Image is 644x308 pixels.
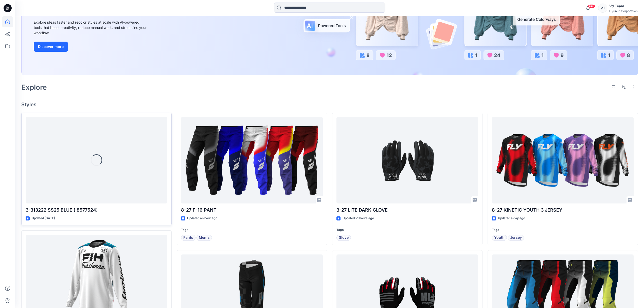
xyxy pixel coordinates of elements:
[26,207,167,214] p: 3-313222 SS25 BLUE ( 8577524)
[339,235,349,241] span: Glove
[187,216,217,221] p: Updated an hour ago
[494,235,505,241] span: Youth
[336,227,478,233] p: Tags
[588,4,595,8] span: 99+
[492,227,634,233] p: Tags
[498,216,525,221] p: Updated a day ago
[34,42,148,52] a: Discover more
[32,216,55,221] p: Updated [DATE]
[181,227,323,233] p: Tags
[609,3,638,9] div: Vd Team
[510,235,522,241] span: Jersey
[183,235,193,241] span: Pants
[199,235,210,241] span: Men's
[609,9,638,13] div: Hyunjin Corporation
[181,207,323,214] p: 8-27 F-16 PANT
[34,42,68,52] button: Discover more
[21,101,638,108] h4: Styles
[336,207,478,214] p: 3-27 LITE DARK GLOVE
[21,83,47,91] h2: Explore
[336,117,478,204] a: 3-27 LITE DARK GLOVE
[181,117,323,204] a: 8-27 F-16 PANT
[598,4,607,13] div: VT
[492,117,634,204] a: 8-27 KINETIC YOUTH 3 JERSEY
[34,20,148,36] div: Explore ideas faster and recolor styles at scale with AI-powered tools that boost creativity, red...
[492,207,634,214] p: 8-27 KINETIC YOUTH 3 JERSEY
[343,216,374,221] p: Updated 21 hours ago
